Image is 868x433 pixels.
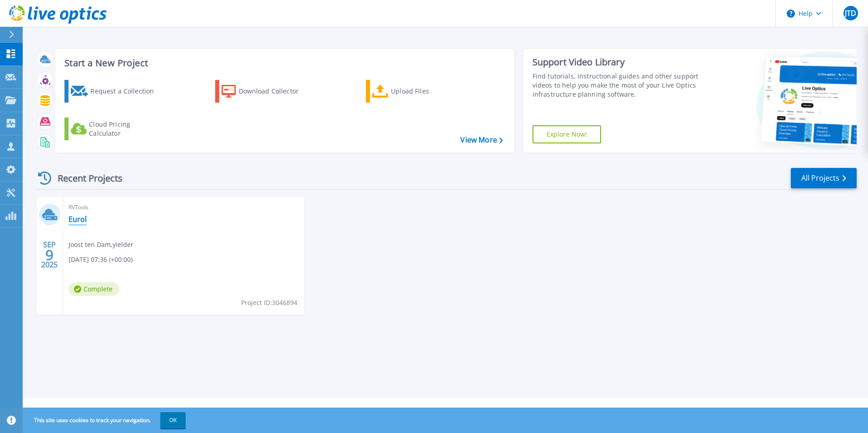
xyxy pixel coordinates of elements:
div: Support Video Library [533,56,702,68]
span: 9 [45,251,54,259]
div: Cloud Pricing Calculator [89,120,162,138]
a: Eurol [69,215,87,224]
a: Download Collector [215,80,316,103]
div: SEP 2025 [41,238,58,271]
div: Download Collector [239,82,311,100]
a: Request a Collection [64,80,166,103]
a: All Projects [791,168,857,188]
div: Upload Files [391,82,464,100]
a: Explore Now! [533,125,602,143]
div: Recent Projects [35,167,135,189]
span: This site uses cookies to track your navigation. [25,412,186,428]
span: JTD [845,10,856,17]
a: Upload Files [366,80,467,103]
span: Joost ten Dam , yielder [69,240,133,250]
a: View More [460,136,503,144]
div: Find tutorials, instructional guides and other support videos to help you make the most of your L... [533,72,702,99]
h3: Start a New Project [64,58,503,68]
div: Request a Collection [90,82,163,100]
span: Project ID: 3046894 [241,298,297,308]
a: Cloud Pricing Calculator [64,118,166,140]
span: [DATE] 07:36 (+00:00) [69,255,133,265]
span: RVTools [69,202,299,212]
button: OK [160,412,186,428]
span: Complete [69,282,119,296]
